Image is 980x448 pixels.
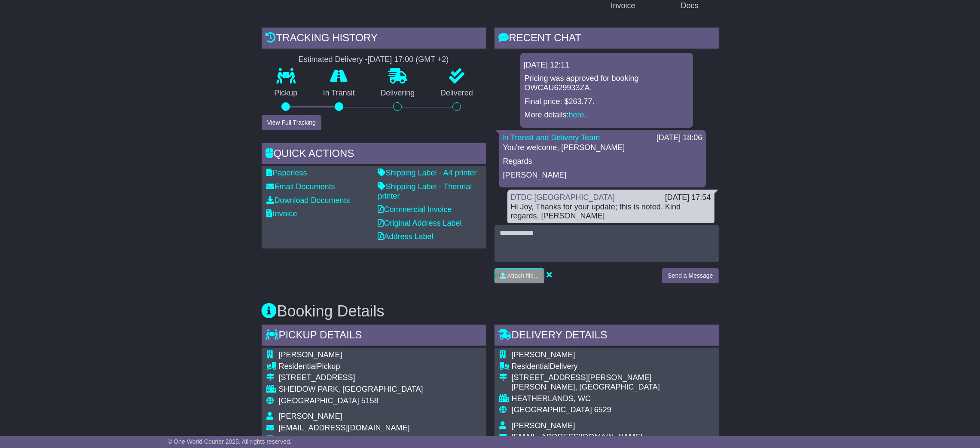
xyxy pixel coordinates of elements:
span: [PERSON_NAME] [512,421,575,430]
div: Quick Actions [262,143,486,166]
a: Shipping Label - Thermal printer [378,182,472,200]
div: [DATE] 17:00 (GMT +2) [368,55,449,64]
div: [DATE] 12:11 [524,61,690,70]
div: Delivery [512,362,660,371]
div: Estimated Delivery - [262,55,486,64]
a: Original Address Label [378,219,462,227]
p: Pickup [262,89,311,98]
span: 5158 [361,396,379,405]
span: [PERSON_NAME] [512,350,575,359]
p: Pricing was approved for booking OWCAU629933ZA. [525,74,689,92]
p: More details: . [525,110,689,120]
a: Download Documents [267,196,350,205]
div: [DATE] 18:06 [656,133,702,143]
span: [PERSON_NAME] [279,350,342,359]
p: You're welcome, [PERSON_NAME] [503,143,702,153]
a: Invoice [267,209,297,218]
div: SHEIDOW PARK, [GEOGRAPHIC_DATA] [279,385,423,394]
div: [DATE] 17:54 [665,193,711,203]
p: [PERSON_NAME] [503,171,702,180]
div: Hi Joy, Thanks for your update; this is noted. Kind regards, [PERSON_NAME] [511,203,711,221]
a: Shipping Label - A4 printer [378,169,477,177]
div: [STREET_ADDRESS][PERSON_NAME] [512,373,660,383]
span: [EMAIL_ADDRESS][DOMAIN_NAME] [512,433,643,441]
div: Delivery Details [495,325,719,348]
span: [PERSON_NAME] [279,412,342,420]
div: [STREET_ADDRESS] [279,373,423,383]
a: Address Label [378,232,434,241]
span: 0439833017 [279,435,322,443]
h3: Booking Details [262,303,719,320]
span: [GEOGRAPHIC_DATA] [279,396,359,405]
a: Paperless [267,169,307,177]
p: Delivering [368,89,428,98]
div: HEATHERLANDS, WC [512,394,660,404]
div: Pickup Details [262,325,486,348]
span: Residential [512,362,550,371]
a: In Transit and Delivery Team [502,133,600,142]
span: [EMAIL_ADDRESS][DOMAIN_NAME] [279,423,410,432]
span: Residential [279,362,317,371]
a: DTDC [GEOGRAPHIC_DATA] [511,193,615,202]
div: Pickup [279,362,423,371]
div: [PERSON_NAME], [GEOGRAPHIC_DATA] [512,383,660,392]
p: Final price: $263.77. [525,97,689,107]
p: In Transit [310,89,368,98]
span: © One World Courier 2025. All rights reserved. [168,438,292,445]
a: Commercial Invoice [378,205,452,214]
p: Delivered [427,89,486,98]
button: View Full Tracking [262,115,321,130]
button: Send a Message [662,268,718,283]
div: RECENT CHAT [495,28,719,51]
p: Regards [503,157,702,166]
span: [GEOGRAPHIC_DATA] [512,405,592,414]
a: Email Documents [267,182,335,191]
div: Tracking history [262,28,486,51]
a: here [569,110,584,119]
span: 6529 [594,405,611,414]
